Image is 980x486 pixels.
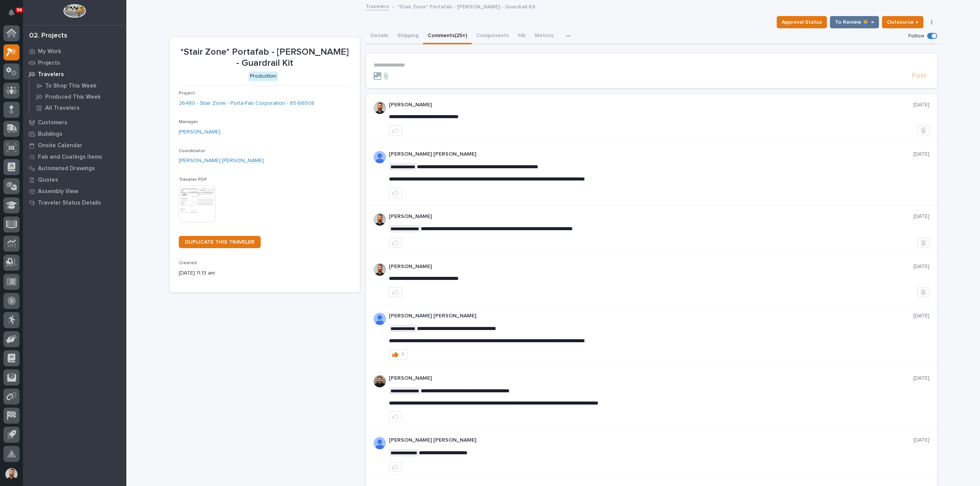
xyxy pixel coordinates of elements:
p: [PERSON_NAME] [389,375,913,382]
p: [DATE] [913,151,929,158]
button: Delete post [917,238,929,248]
p: [PERSON_NAME] [PERSON_NAME] [389,437,913,444]
a: Projects [23,57,126,68]
div: 1 [402,352,404,357]
a: Produced This Week [29,91,126,102]
button: Comments (25+) [423,28,472,44]
button: Approval Status [777,16,827,28]
span: DUPLICATE THIS TRAVELER [185,239,255,245]
p: [DATE] [913,213,929,220]
a: Traveler Status Details [23,197,126,208]
p: 94 [17,7,22,13]
p: [PERSON_NAME] [389,102,913,108]
p: Assembly View [38,188,78,195]
a: [PERSON_NAME] [PERSON_NAME] [179,157,264,165]
span: Traveler PDF [179,177,207,182]
a: Travelers [366,2,389,10]
a: [PERSON_NAME] [179,128,220,136]
a: My Work [23,46,126,57]
span: Post [912,72,926,80]
span: Outsource ↑ [887,18,918,27]
a: Customers [23,117,126,128]
button: like this post [389,287,402,297]
button: Outsource ↑ [882,16,923,28]
button: 1 [389,349,407,359]
p: Traveler Status Details [38,200,101,206]
button: To Review 👨‍🏭 → [830,16,879,28]
button: Details [366,28,393,44]
button: Metrics [530,28,558,44]
span: Project [179,91,195,96]
p: All Travelers [45,105,80,112]
div: Notifications94 [10,9,20,21]
button: Components [472,28,513,44]
img: AD_cMMRcK_lR-hunIWE1GUPcUjzJ19X9Uk7D-9skk6qMORDJB_ZroAFOMmnE07bDdh4EHUMJPuIZ72TfOWJm2e1TqCAEecOOP... [374,313,386,325]
img: ACg8ocLB2sBq07NhafZLDpfZztpbDqa4HYtD3rBf5LhdHf4k=s96-c [374,375,386,387]
p: My Work [38,48,61,55]
p: Travelers [38,71,64,78]
p: *Stair Zone* Portafab - [PERSON_NAME] - Guardrail Kit [397,2,536,10]
a: Buildings [23,128,126,140]
img: Workspace Logo [63,4,86,18]
p: [DATE] [913,263,929,270]
p: Projects [38,60,60,67]
p: [PERSON_NAME] [PERSON_NAME] [389,313,913,319]
img: AD_cMMRcK_lR-hunIWE1GUPcUjzJ19X9Uk7D-9skk6qMORDJB_ZroAFOMmnE07bDdh4EHUMJPuIZ72TfOWJm2e1TqCAEecOOP... [374,151,386,163]
a: Onsite Calendar [23,140,126,151]
button: Delete post [917,125,929,135]
a: All Travelers [29,102,126,113]
a: DUPLICATE THIS TRAVELER [179,236,261,248]
a: Assembly View [23,185,126,197]
p: [PERSON_NAME] [389,213,913,220]
button: like this post [389,462,402,472]
button: Delete post [917,287,929,297]
p: [PERSON_NAME] [389,263,913,270]
p: [DATE] [913,313,929,319]
img: AGNmyxaji213nCK4JzPdPN3H3CMBhXDSA2tJ_sy3UIa5=s96-c [374,213,386,226]
button: Shipping [393,28,423,44]
button: Notifications [3,5,20,21]
p: Automated Drawings [38,165,95,172]
button: like this post [389,238,402,248]
img: AGNmyxaji213nCK4JzPdPN3H3CMBhXDSA2tJ_sy3UIa5=s96-c [374,263,386,276]
p: Follow [908,33,924,39]
img: AGNmyxaji213nCK4JzPdPN3H3CMBhXDSA2tJ_sy3UIa5=s96-c [374,102,386,114]
p: *Stair Zone* Portafab - [PERSON_NAME] - Guardrail Kit [179,47,351,69]
p: [DATE] 11:13 am [179,269,351,277]
a: Quotes [23,174,126,185]
a: 26480 - Stair Zone - Porta-Fab Corporation - 65-66508 [179,99,314,107]
span: Manager [179,120,198,124]
span: Approval Status [782,18,822,27]
a: Fab and Coatings Items [23,151,126,163]
p: [DATE] [913,437,929,444]
div: Production [248,72,278,81]
a: To Shop This Week [29,80,126,91]
button: FAI [513,28,530,44]
button: Post [909,72,929,80]
span: Created [179,261,197,265]
button: users-avatar [3,466,20,482]
button: like this post [389,411,402,421]
p: [DATE] [913,375,929,382]
a: Travelers [23,68,126,80]
span: To Review 👨‍🏭 → [835,18,874,27]
p: Onsite Calendar [38,142,82,149]
p: To Shop This Week [45,83,96,89]
p: [PERSON_NAME] [PERSON_NAME] [389,151,913,158]
div: 02. Projects [29,32,67,40]
button: like this post [389,125,402,135]
a: Automated Drawings [23,163,126,174]
span: Coordinator [179,149,205,153]
p: Quotes [38,177,58,184]
img: AD_cMMRcK_lR-hunIWE1GUPcUjzJ19X9Uk7D-9skk6qMORDJB_ZroAFOMmnE07bDdh4EHUMJPuIZ72TfOWJm2e1TqCAEecOOP... [374,437,386,449]
button: like this post [389,188,402,198]
p: Fab and Coatings Items [38,154,102,161]
p: Buildings [38,131,62,138]
p: Produced This Week [45,94,101,101]
p: Customers [38,119,67,126]
p: [DATE] [913,102,929,108]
